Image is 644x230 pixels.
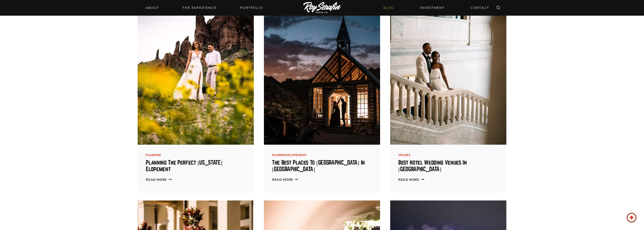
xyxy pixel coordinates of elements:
button: View Search Form [495,4,502,11]
a: THE EXPERIENCE [179,4,219,11]
nav: Secondary Navigation [380,3,492,12]
a: Read More [272,177,298,182]
a: Best Hotel Wedding Venues in [GEOGRAPHIC_DATA] [398,160,467,172]
a: Read More [146,177,172,182]
a: Read More [398,177,424,182]
a: Portfolio [237,4,266,11]
a: planning [272,153,287,157]
a: About [142,4,162,11]
a: The best places to [GEOGRAPHIC_DATA] in [GEOGRAPHIC_DATA] [272,160,365,172]
a: CONTACT [467,3,492,12]
a: Planning the perfect [US_STATE] Elopement [146,160,222,172]
img: Logo of Roy Serafin Photo Co., featuring stylized text in white on a light background, representi... [303,2,341,14]
a: BLOG [380,3,397,12]
a: planning [146,153,161,157]
a: Venues [398,153,410,157]
a: Elopement [288,153,307,157]
nav: Primary Navigation [142,4,266,11]
a: Scroll to top [627,213,636,222]
span: | [272,153,307,157]
a: INVESTMENT [417,3,448,12]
